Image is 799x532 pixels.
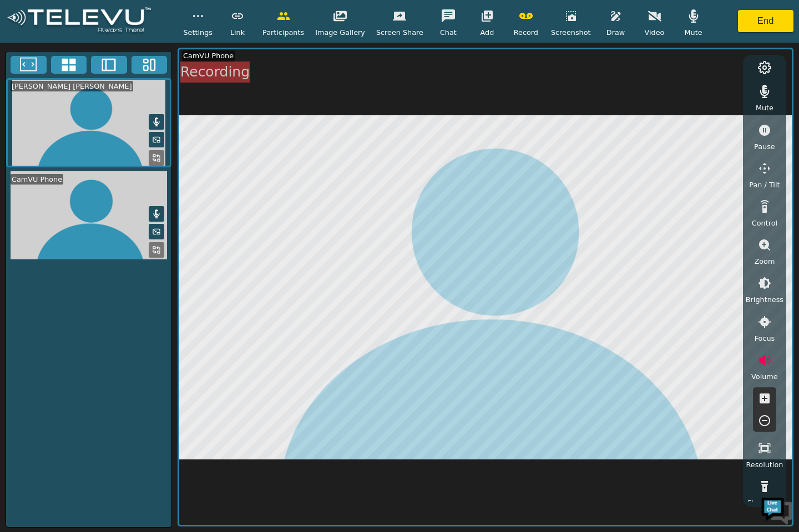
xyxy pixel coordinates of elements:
[180,62,250,83] div: Recording
[746,459,783,470] span: Resolution
[514,27,538,38] span: Record
[11,174,63,185] div: CamVU Phone
[132,56,168,74] button: Three Window Medium
[746,294,783,305] span: Brightness
[149,132,164,147] button: Picture in Picture
[606,27,625,38] span: Draw
[645,27,665,38] span: Video
[230,27,245,38] span: Link
[262,27,304,38] span: Participants
[684,27,702,38] span: Mute
[149,224,164,239] button: Picture in Picture
[183,27,213,38] span: Settings
[182,50,235,61] div: CamVU Phone
[751,371,778,382] span: Volume
[315,27,365,38] span: Image Gallery
[149,150,164,166] button: Replace Feed
[738,10,793,32] button: End
[754,141,775,152] span: Pause
[749,180,780,190] span: Pan / Tilt
[551,27,591,38] span: Screenshot
[11,56,47,74] button: Fullscreen
[752,218,777,228] span: Control
[754,256,775,267] span: Zoom
[376,27,423,38] span: Screen Share
[481,27,494,38] span: Add
[149,114,164,130] button: Mute
[747,498,782,508] span: Flashlight
[149,242,164,258] button: Replace Feed
[760,493,793,526] img: Chat Widget
[91,56,127,74] button: Two Window Medium
[440,27,457,38] span: Chat
[6,7,153,35] img: logoWhite.png
[51,56,87,74] button: 4x4
[11,81,133,91] div: [PERSON_NAME] [PERSON_NAME]
[756,103,773,113] span: Mute
[755,333,775,344] span: Focus
[149,206,164,222] button: Mute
